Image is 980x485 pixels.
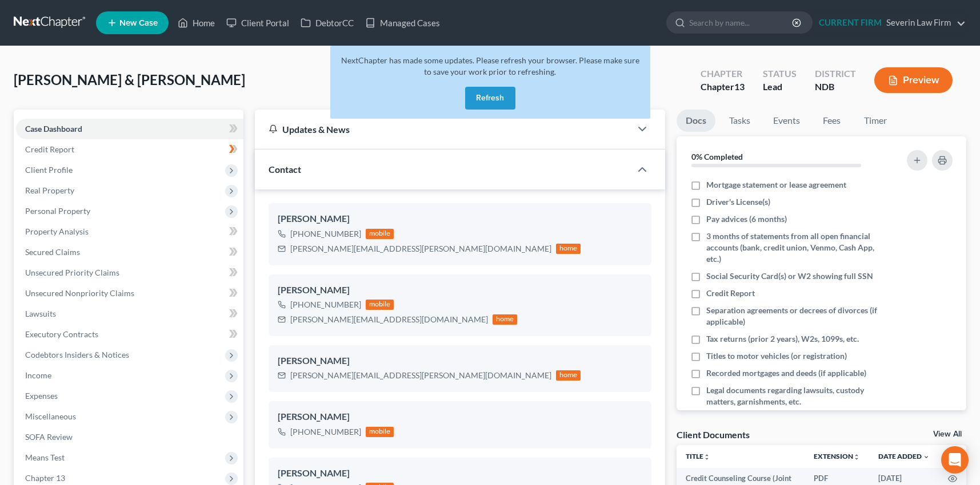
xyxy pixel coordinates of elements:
div: mobile [366,427,394,437]
span: 13 [734,81,745,92]
div: NDB [815,80,856,94]
span: Driver's License(s) [706,196,770,208]
div: [PERSON_NAME] [278,410,642,424]
strong: CURRENT FIRM [819,17,882,27]
a: Timer [855,110,896,132]
span: 3 months of statements from all open financial accounts (bank, credit union, Venmo, Cash App, etc.) [706,231,884,265]
div: [PERSON_NAME][EMAIL_ADDRESS][PERSON_NAME][DOMAIN_NAME] [290,370,551,381]
a: CURRENT FIRMSeverin Law Firm [813,13,966,33]
div: [PERSON_NAME] [278,467,642,480]
div: [PERSON_NAME] [278,354,642,368]
div: Updates & News [269,123,617,135]
div: home [556,244,581,254]
span: Lawsuits [25,309,56,318]
input: Search by name... [689,12,794,33]
a: Tasks [720,110,759,132]
span: Personal Property [25,206,90,216]
a: Fees [814,110,850,132]
div: [PHONE_NUMBER] [290,426,361,438]
div: Open Intercom Messenger [941,446,969,474]
a: Unsecured Priority Claims [16,262,243,283]
div: Chapter [701,67,745,80]
span: New Case [119,19,158,27]
div: [PHONE_NUMBER] [290,299,361,310]
div: mobile [366,300,394,310]
i: unfold_more [853,454,860,460]
div: mobile [366,229,394,239]
span: Pay advices (6 months) [706,213,787,225]
a: Lawsuits [16,304,243,324]
span: Real Property [25,185,74,195]
a: Secured Claims [16,242,243,262]
span: Chapter 13 [25,473,65,483]
div: home [493,314,518,325]
a: Unsecured Nonpriority Claims [16,283,243,304]
a: Credit Report [16,139,243,160]
a: Events [764,110,809,132]
a: Client Portal [221,13,295,33]
a: Titleunfold_more [686,452,710,460]
a: DebtorCC [295,13,359,33]
div: District [815,67,856,80]
i: expand_more [923,454,930,460]
div: [PERSON_NAME][EMAIL_ADDRESS][PERSON_NAME][DOMAIN_NAME] [290,243,551,254]
span: Expenses [25,391,58,401]
span: Unsecured Priority Claims [25,268,119,277]
span: NextChapter has made some updates. Please refresh your browser. Please make sure to save your wor... [341,55,639,76]
div: Status [763,67,797,80]
span: Legal documents regarding lawsuits, custody matters, garnishments, etc. [706,385,884,407]
div: [PERSON_NAME] [278,212,642,226]
div: [PHONE_NUMBER] [290,228,361,240]
a: Home [172,13,221,33]
span: Case Dashboard [25,124,82,134]
div: Chapter [701,80,745,94]
span: Credit Report [25,144,74,154]
span: Miscellaneous [25,411,76,421]
span: Contact [269,164,301,175]
a: Property Analysis [16,221,243,242]
strong: 0% Completed [691,152,743,161]
a: View All [933,430,962,438]
span: Mortgage statement or lease agreement [706,179,846,191]
div: [PERSON_NAME] [278,284,642,297]
span: Separation agreements or decrees of divorces (if applicable) [706,305,884,328]
a: Extensionunfold_more [814,452,860,460]
span: Unsecured Nonpriority Claims [25,288,134,298]
span: Income [25,370,51,380]
span: Client Profile [25,165,73,175]
span: Secured Claims [25,247,80,257]
a: Case Dashboard [16,119,243,139]
div: [PERSON_NAME][EMAIL_ADDRESS][DOMAIN_NAME] [290,314,488,325]
span: Tax returns (prior 2 years), W2s, 1099s, etc. [706,333,859,345]
span: Codebtors Insiders & Notices [25,350,129,359]
span: Social Security Card(s) or W2 showing full SSN [706,270,873,282]
button: Preview [874,67,953,93]
div: Lead [763,80,797,94]
a: Docs [677,110,715,132]
a: SOFA Review [16,427,243,447]
button: Refresh [465,87,515,110]
span: [PERSON_NAME] & [PERSON_NAME] [14,71,245,88]
span: Property Analysis [25,227,89,236]
span: Titles to motor vehicles (or registration) [706,350,847,362]
div: Client Documents [677,429,750,440]
span: Credit Report [706,288,755,299]
span: Means Test [25,452,65,462]
a: Managed Cases [359,13,446,33]
span: SOFA Review [25,432,73,442]
i: unfold_more [703,454,710,460]
a: Date Added expand_more [878,452,930,460]
span: Executory Contracts [25,329,98,339]
span: Recorded mortgages and deeds (if applicable) [706,367,866,379]
a: Executory Contracts [16,324,243,345]
div: home [556,370,581,381]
